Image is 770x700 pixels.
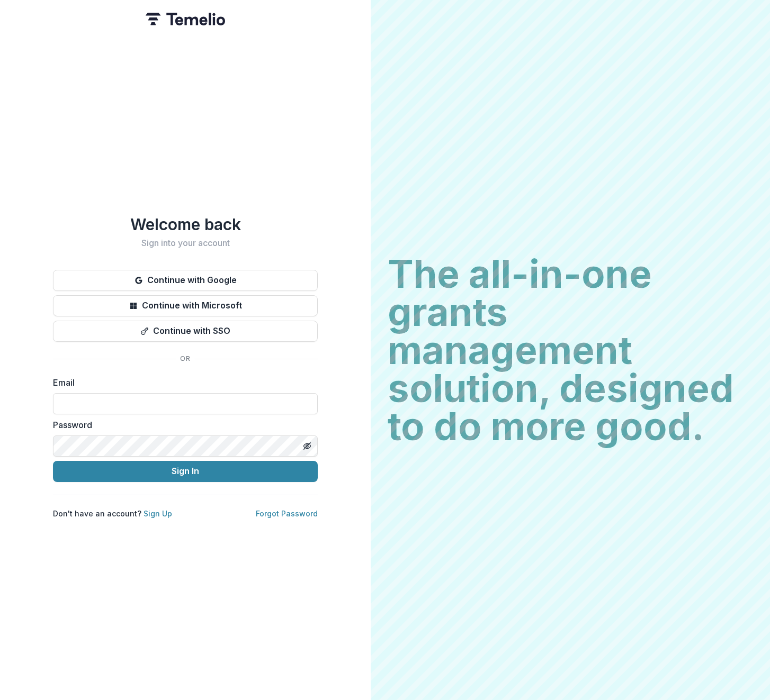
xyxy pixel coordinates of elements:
[53,461,318,482] button: Sign In
[53,238,318,248] h2: Sign into your account
[144,509,172,518] a: Sign Up
[256,509,318,518] a: Forgot Password
[53,215,318,234] h1: Welcome back
[53,295,318,316] button: Continue with Microsoft
[53,376,311,389] label: Email
[299,438,316,454] button: Toggle password visibility
[53,419,311,431] label: Password
[146,13,225,25] img: Temelio
[53,270,318,291] button: Continue with Google
[53,508,172,519] p: Don't have an account?
[53,321,318,342] button: Continue with SSO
